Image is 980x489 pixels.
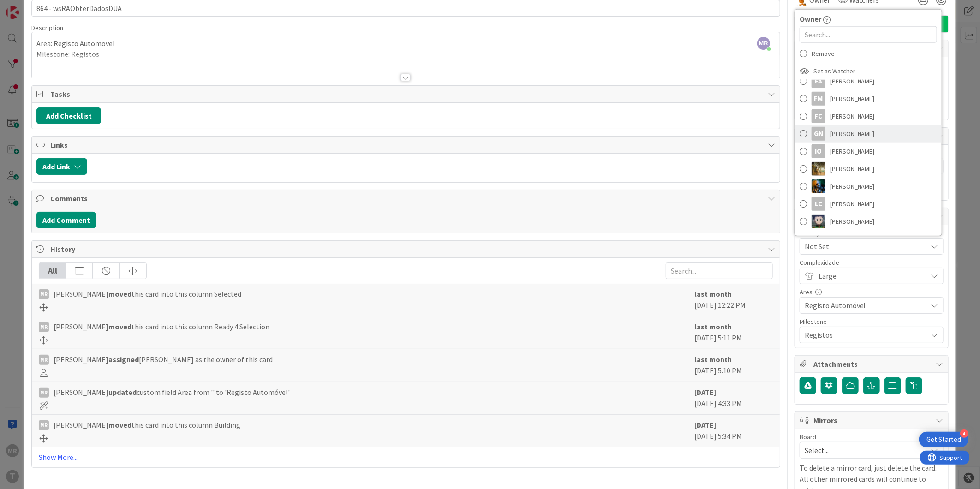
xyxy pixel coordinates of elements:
[830,232,875,246] span: [PERSON_NAME]
[795,72,942,90] a: FA[PERSON_NAME]
[800,289,944,295] div: Area
[54,321,269,332] span: [PERSON_NAME] this card into this column Ready 4 Selection
[812,47,835,60] span: Remove
[19,1,42,12] span: Support
[36,158,87,175] button: Add Link
[694,321,773,344] div: [DATE] 5:11 PM
[800,230,944,236] div: Priority
[694,388,716,397] b: [DATE]
[830,74,875,88] span: [PERSON_NAME]
[694,420,716,429] b: [DATE]
[919,432,968,447] div: Open Get Started checklist, remaining modules: 4
[39,452,773,463] a: Show More...
[36,107,101,124] button: Add Checklist
[108,289,131,298] b: moved
[800,318,944,325] div: Milestone
[795,90,942,107] a: FM[PERSON_NAME]
[812,127,825,141] div: GN
[812,232,825,246] div: MP
[108,355,139,364] b: assigned
[50,139,763,150] span: Links
[694,289,732,298] b: last month
[36,38,775,49] p: Area: Registo Automovel
[108,322,131,331] b: moved
[108,388,137,397] b: updated
[694,355,732,364] b: last month
[795,178,942,195] a: JC[PERSON_NAME]
[800,259,944,266] div: Complexidade
[812,162,825,176] img: JC
[694,354,773,377] div: [DATE] 5:10 PM
[694,322,732,331] b: last month
[830,179,875,193] span: [PERSON_NAME]
[54,387,290,398] span: [PERSON_NAME] custom field Area from '' to 'Registo Automóvel'
[39,420,49,430] div: MR
[795,125,942,143] a: GN[PERSON_NAME]
[39,322,49,332] div: MR
[805,299,923,312] span: Registo Automóvel
[830,162,875,176] span: [PERSON_NAME]
[830,197,875,211] span: [PERSON_NAME]
[812,179,825,193] img: JC
[830,92,875,106] span: [PERSON_NAME]
[36,49,775,60] p: Milestone: Registos
[795,213,942,230] a: LS[PERSON_NAME]
[54,419,240,430] span: [PERSON_NAME] this card into this column Building
[50,193,763,204] span: Comments
[830,144,875,158] span: [PERSON_NAME]
[800,26,937,43] input: Search...
[805,444,923,457] span: Select...
[108,420,131,429] b: moved
[694,387,773,410] div: [DATE] 4:33 PM
[819,269,923,282] span: Large
[757,37,770,50] span: MR
[926,435,961,444] div: Get Started
[812,197,825,211] div: LC
[795,195,942,213] a: LC[PERSON_NAME]
[812,215,825,228] img: LS
[666,262,773,279] input: Search...
[50,89,763,100] span: Tasks
[39,289,49,299] div: MR
[830,215,875,228] span: [PERSON_NAME]
[812,109,825,123] div: FC
[812,144,825,158] div: IO
[805,328,923,341] span: Registos
[805,240,923,253] span: Not Set
[830,109,875,123] span: [PERSON_NAME]
[960,429,968,438] div: 4
[694,288,773,311] div: [DATE] 12:22 PM
[812,74,825,88] div: FA
[800,13,821,24] span: Owner
[694,419,773,442] div: [DATE] 5:34 PM
[795,143,942,160] a: IO[PERSON_NAME]
[50,244,763,255] span: History
[795,230,942,248] a: MP[PERSON_NAME]
[813,64,855,78] span: Set as Watcher
[31,24,63,32] span: Description
[795,160,942,178] a: JC[PERSON_NAME]
[39,263,66,279] div: All
[800,434,816,440] span: Board
[813,415,932,426] span: Mirrors
[795,107,942,125] a: FC[PERSON_NAME]
[36,212,96,228] button: Add Comment
[39,355,49,365] div: MR
[813,358,932,370] span: Attachments
[812,92,825,106] div: FM
[830,127,875,141] span: [PERSON_NAME]
[39,388,49,398] div: MR
[54,354,273,365] span: [PERSON_NAME] [PERSON_NAME] as the owner of this card
[54,288,241,299] span: [PERSON_NAME] this card into this column Selected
